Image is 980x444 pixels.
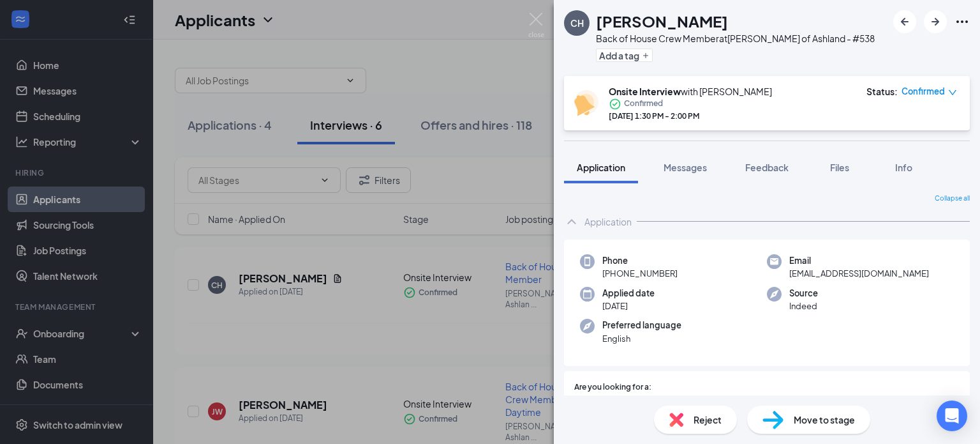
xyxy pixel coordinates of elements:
[897,14,912,29] svg: ArrowLeftNew
[664,162,707,173] span: Messages
[895,162,912,173] span: Info
[602,332,681,345] span: English
[789,287,818,300] span: Source
[596,49,653,62] button: PlusAdd a tag
[609,85,772,98] div: with [PERSON_NAME]
[694,413,722,427] span: Reject
[602,300,655,312] span: [DATE]
[602,254,678,267] span: Phone
[624,98,663,111] span: Confirmed
[935,194,970,204] span: Collapse all
[609,98,621,111] svg: CheckmarkCircle
[789,267,929,280] span: [EMAIL_ADDRESS][DOMAIN_NAME]
[564,214,579,229] svg: ChevronUp
[893,10,916,33] button: ArrowLeftNew
[789,254,929,267] span: Email
[577,162,625,173] span: Application
[937,401,967,431] div: Open Intercom Messenger
[954,14,970,29] svg: Ellipses
[830,162,849,173] span: Files
[609,86,681,97] b: Onsite Interview
[745,162,789,173] span: Feedback
[602,287,655,300] span: Applied date
[924,10,947,33] button: ArrowRight
[948,88,957,97] span: down
[602,267,678,280] span: [PHONE_NUMBER]
[928,14,943,29] svg: ArrowRight
[789,300,818,312] span: Indeed
[642,52,650,59] svg: Plus
[596,32,875,45] div: Back of House Crew Member at [PERSON_NAME] of Ashland - #538
[794,413,855,427] span: Move to stage
[602,319,681,332] span: Preferred language
[902,85,945,98] span: Confirmed
[596,10,728,32] h1: [PERSON_NAME]
[574,381,651,394] span: Are you looking for a:
[609,111,772,121] div: [DATE] 1:30 PM - 2:00 PM
[570,17,584,29] div: CH
[866,85,898,98] div: Status :
[584,215,632,228] div: Application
